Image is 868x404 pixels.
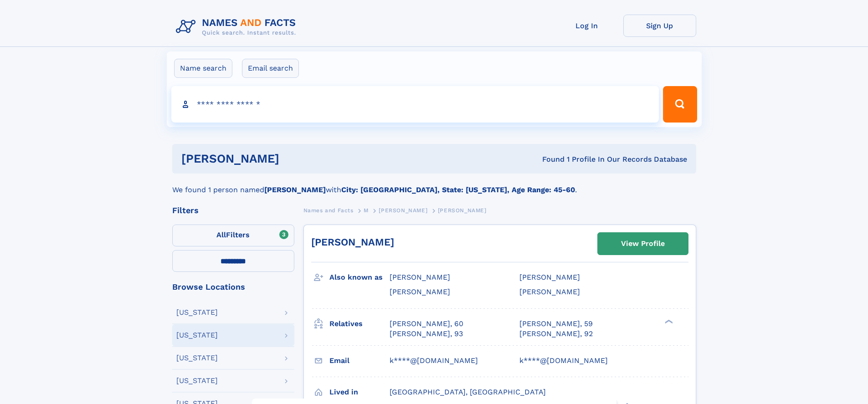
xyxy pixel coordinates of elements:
div: Filters [172,206,294,215]
div: [US_STATE] [176,354,218,362]
a: Sign Up [623,15,696,37]
label: Name search [174,59,232,78]
button: Search Button [663,86,697,123]
b: City: [GEOGRAPHIC_DATA], State: [US_STATE], Age Range: 45-60 [341,185,575,194]
span: M [364,207,369,214]
div: [US_STATE] [176,377,218,384]
span: [PERSON_NAME] [390,287,450,296]
div: Found 1 Profile In Our Records Database [411,154,687,164]
span: All [216,230,226,239]
a: [PERSON_NAME], 93 [390,329,463,339]
h3: Relatives [329,316,390,332]
h3: Also known as [329,270,390,285]
label: Filters [172,225,294,246]
div: ❯ [663,318,673,324]
h1: [PERSON_NAME] [181,153,411,164]
label: Email search [242,59,299,78]
span: [GEOGRAPHIC_DATA], [GEOGRAPHIC_DATA] [390,388,546,396]
b: [PERSON_NAME] [264,185,326,194]
h3: Email [329,353,390,368]
a: Log In [550,15,623,37]
a: [PERSON_NAME], 92 [519,329,593,339]
h3: Lived in [329,384,390,400]
input: search input [171,86,659,123]
span: [PERSON_NAME] [390,273,450,281]
span: [PERSON_NAME] [379,207,427,214]
span: [PERSON_NAME] [519,273,580,281]
img: Logo Names and Facts [172,15,303,39]
div: We found 1 person named with . [172,174,696,195]
div: [US_STATE] [176,332,218,339]
div: Browse Locations [172,283,294,291]
div: [US_STATE] [176,309,218,316]
a: [PERSON_NAME] [379,205,427,216]
div: View Profile [621,233,665,254]
a: [PERSON_NAME], 60 [390,319,463,329]
a: M [364,205,369,216]
span: [PERSON_NAME] [438,207,487,214]
a: [PERSON_NAME] [311,236,394,248]
span: [PERSON_NAME] [519,287,580,296]
a: View Profile [598,233,688,255]
a: Names and Facts [303,205,354,216]
a: [PERSON_NAME], 59 [519,319,593,329]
